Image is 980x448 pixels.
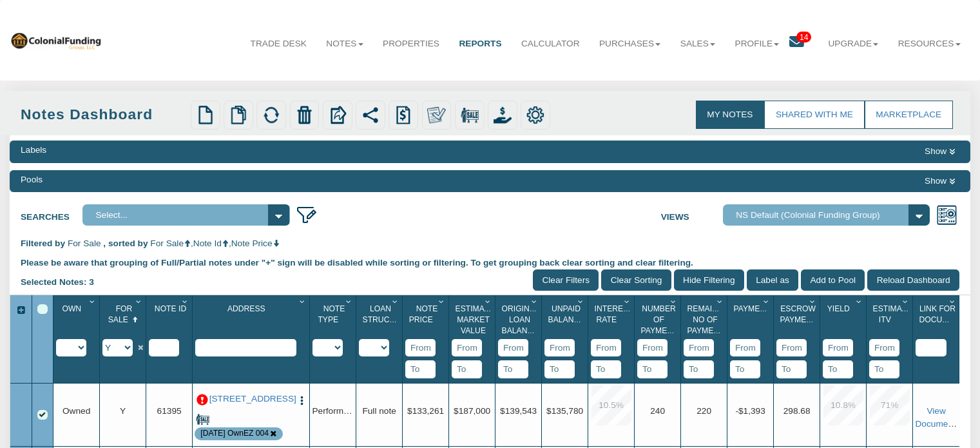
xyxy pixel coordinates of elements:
[730,360,760,378] input: To
[776,360,807,378] input: To
[37,304,48,315] div: Select All
[641,304,683,336] span: Number Of Payments
[889,28,970,60] a: Resources
[674,269,744,291] input: Hide Filtering
[68,239,101,248] span: For Sale
[296,204,317,226] img: edit_filter_icon.png
[227,304,265,313] span: Address
[405,300,448,339] div: Note Price Sort None
[21,269,104,295] div: Selected Notes: 3
[296,394,307,407] button: Press to open the note menu
[823,385,863,425] div: 10.8
[776,300,820,339] div: Escrow Payment Sort None
[56,300,99,356] div: Sort None
[155,304,186,313] span: Note Id
[591,300,634,378] div: Sort None
[179,295,191,307] div: Column Menu
[544,300,588,339] div: Unpaid Balance Sort None
[361,106,380,124] img: share.svg
[780,304,817,324] span: Escrow Payment
[591,360,621,378] input: To
[405,360,436,378] input: To
[359,300,402,356] div: Sort None
[591,300,634,339] div: Interest Rate Sort None
[919,304,970,324] span: Link For Documents
[637,360,668,378] input: To
[668,295,680,307] div: Column Menu
[312,300,356,339] div: Note Type Sort None
[108,304,133,324] span: For Sale
[10,31,102,50] img: 569736
[130,316,140,324] span: Sort Ascending
[312,406,355,416] span: Performing
[650,406,665,416] span: 240
[915,406,959,429] a: View Documents
[823,300,866,339] div: Yield Sort None
[362,406,396,416] span: Full note
[56,300,99,339] div: Own Sort None
[867,269,959,291] input: Reload Dashboard
[10,304,31,317] div: Expand All
[318,304,345,324] span: Note Type
[870,385,910,425] div: 71.0
[684,300,727,378] div: Sort None
[823,360,853,378] input: To
[730,300,773,378] div: Sort None
[452,360,482,378] input: To
[590,28,671,60] a: Purchases
[544,300,588,378] div: Sort None
[936,204,957,226] img: views.png
[407,406,444,416] span: $133,261
[191,239,193,248] span: ,
[528,295,541,307] div: Column Menu
[526,106,544,124] img: settings.png
[714,295,726,307] div: Column Menu
[498,300,541,339] div: Original Loan Balance Sort None
[789,28,819,61] a: 14
[730,300,773,339] div: Payment(P&I) Sort None
[533,269,599,291] input: Clear Filters
[229,239,231,248] span: ,
[21,239,65,248] span: Filtered by
[193,239,222,248] span: Note Id
[197,106,215,124] img: new.png
[747,269,798,291] input: Label as
[363,304,411,324] span: Loan Structure
[133,295,145,307] div: Column Menu
[730,339,760,357] input: From
[544,360,575,378] input: To
[899,295,912,307] div: Column Menu
[21,204,82,223] label: Searches
[436,295,448,307] div: Column Menu
[498,300,541,378] div: Sort None
[502,304,539,336] span: Original Loan Balance
[591,339,621,357] input: From
[405,300,448,378] div: Sort None
[575,295,587,307] div: Column Menu
[916,300,959,339] div: Link For Documents Sort None
[150,239,184,248] span: For Sale
[359,300,402,339] div: Loan Structure Sort None
[456,304,500,336] span: Estimated Market Value
[389,295,401,307] div: Column Menu
[86,295,99,307] div: Column Menu
[807,295,819,307] div: Column Menu
[776,300,820,378] div: Sort None
[373,28,449,60] a: Properties
[231,239,273,248] span: Note Price
[102,300,146,339] div: For Sale Sort Ascending
[108,239,148,248] span: sorted by
[548,304,585,324] span: Unpaid Balance
[725,28,789,60] a: Profile
[637,300,680,339] div: Number Of Payments Sort None
[684,360,714,378] input: To
[637,300,680,378] div: Sort None
[734,304,789,313] span: Payment(P&I)
[240,28,316,60] a: Trade Desk
[427,106,445,124] img: make_own.png
[853,295,865,307] div: Column Menu
[760,295,773,307] div: Column Menu
[21,104,187,125] div: Notes Dashboard
[296,395,307,406] img: cell-menu.png
[498,339,528,357] input: From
